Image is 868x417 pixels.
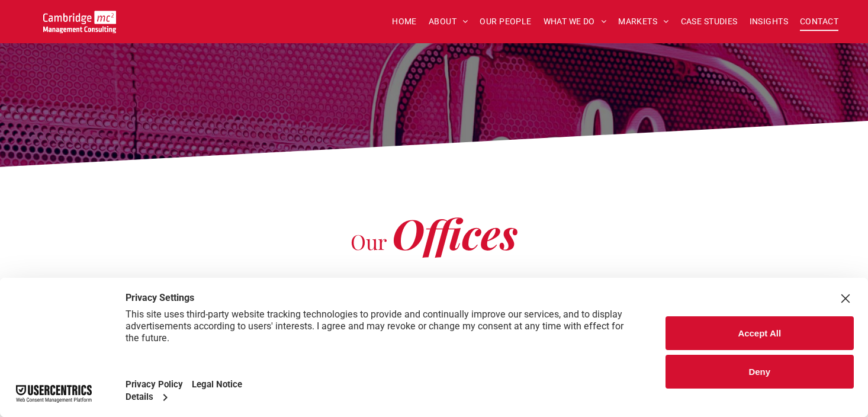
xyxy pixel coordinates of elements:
[538,12,613,31] a: WHAT WE DO
[392,205,517,261] span: Offices
[474,12,537,31] a: OUR PEOPLE
[351,227,387,255] span: Our
[794,12,844,31] a: CONTACT
[386,12,423,31] a: HOME
[744,12,794,31] a: INSIGHTS
[423,12,474,31] a: ABOUT
[675,12,744,31] a: CASE STUDIES
[612,12,674,31] a: MARKETS
[43,12,116,25] a: Your Business Transformed | Cambridge Management Consulting
[43,11,116,33] img: Go to Homepage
